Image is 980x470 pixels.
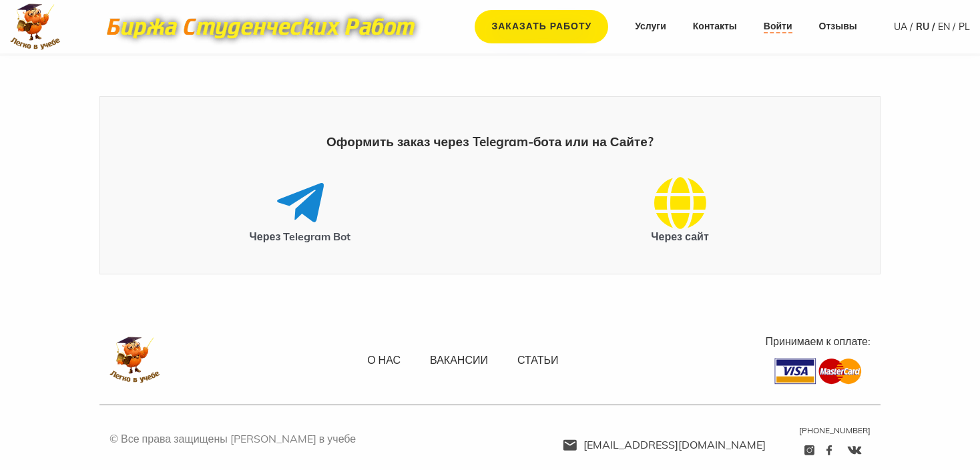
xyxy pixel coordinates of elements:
[799,425,871,435] a: [PHONE_NUMBER]
[774,358,862,385] img: payment-9f1e57a40afa9551f317c30803f4599b5451cfe178a159d0fc6f00a10d51d3ba.png
[916,21,935,33] a: RU
[938,21,955,33] a: EN
[430,353,488,368] a: Вакансии
[109,336,160,383] img: logo-c4363faeb99b52c628a42810ed6dfb4293a56d4e4775eb116515dfe7f33672af.png
[94,9,428,45] img: motto-12e01f5a76059d5f6a28199ef077b1f78e012cfde436ab5cf1d4517935686d32.gif
[894,21,913,33] a: UA
[764,20,792,33] a: Войти
[583,438,766,451] span: [EMAIL_ADDRESS][DOMAIN_NAME]
[10,3,61,50] img: logo-c4363faeb99b52c628a42810ed6dfb4293a56d4e4775eb116515dfe7f33672af.png
[517,353,558,368] a: Статьи
[766,334,871,348] span: Принимаем к оплате:
[693,20,737,33] a: Контакты
[959,21,970,33] a: PL
[635,20,666,33] a: Услуги
[651,230,708,243] strong: Через сайт
[109,431,356,448] p: © Все права защищены [PERSON_NAME] в учебе
[651,212,708,243] a: Через сайт
[250,212,351,243] a: Через Telegram Bot
[367,353,401,368] a: О нас
[563,438,766,451] a: [EMAIL_ADDRESS][DOMAIN_NAME]
[475,10,608,43] a: Заказать работу
[326,134,654,150] strong: Оформить заказ через Telegram-бота или на Сайте?
[819,20,857,33] a: Отзывы
[250,230,351,243] strong: Через Telegram Bot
